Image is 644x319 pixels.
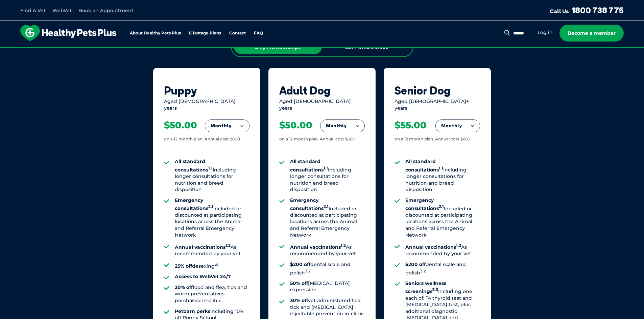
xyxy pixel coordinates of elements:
strong: All standard consultations [405,158,443,172]
sup: 2.1 [439,205,444,209]
sup: 2.1 [324,205,329,209]
strong: Annual vaccinations [290,244,346,250]
li: dental scale and polish [290,261,365,276]
li: Including longer consultations for nutrition and breed disposition [405,158,480,193]
button: Monthly [205,120,249,132]
sup: 3.1 [215,262,219,267]
div: on a 12 month plan. Annual cost $600 [164,136,240,142]
li: As recommended by your vet [290,242,365,257]
a: Contact [229,31,246,35]
strong: 25% off [175,263,192,269]
button: Monthly [436,120,480,132]
div: Senior Dog [395,84,480,97]
strong: $200 off [290,261,310,267]
div: $55.00 [395,119,427,131]
a: Become a member [559,25,624,42]
div: Puppy [164,84,249,97]
a: Lifestage Plans [189,31,221,35]
a: Book an Appointment [78,7,134,14]
span: Call Us [550,8,569,15]
a: Log in [538,29,553,36]
a: Call Us1800 738 775 [550,5,624,15]
button: Monthly [320,120,364,132]
sup: 1.2 [456,243,461,248]
img: hpp-logo [20,25,116,41]
sup: 1.1 [439,166,443,170]
li: desexing [175,261,249,269]
div: $50.00 [279,119,312,131]
strong: Petbarn perks [175,308,210,314]
div: $50.00 [164,119,197,131]
div: on a 12 month plan. Annual cost $660 [395,136,470,142]
strong: All standard consultations [175,158,213,172]
strong: All standard consultations [290,158,328,172]
div: Adult Dog [279,84,365,97]
strong: 30% off [290,297,308,303]
sup: 3.2 [305,269,311,273]
button: Search [503,29,511,36]
li: Included or discounted at participating locations across the Animal and Referral Emergency Network [175,197,249,238]
li: food and flea, tick and worm preventatives purchased in-clinic [175,284,249,304]
div: Aged [DEMOGRAPHIC_DATA]+ years [395,98,480,111]
a: About Healthy Pets Plus [130,31,181,35]
li: Including longer consultations for nutrition and breed disposition [175,158,249,193]
sup: 1.1 [324,166,328,170]
strong: 50% off [290,280,308,286]
li: Included or discounted at participating locations across the Animal and Referral Emergency Network [290,197,365,238]
a: WebVet [52,7,72,14]
strong: Access to WebVet 24/7 [175,273,231,280]
sup: 1.1 [208,166,213,170]
li: As recommended by your vet [175,242,249,257]
a: FAQ [254,31,263,35]
sup: 1.2 [341,243,346,248]
strong: Emergency consultations [175,197,213,211]
span: Proactive, preventative wellness program designed to keep your pet healthier and happier for longer [196,47,448,53]
strong: Seniors wellness screenings [405,280,446,294]
div: on a 12 month plan. Annual cost $600 [279,136,355,142]
strong: Annual vaccinations [175,244,231,250]
sup: 1.2 [225,243,231,248]
strong: 20% off [175,284,193,290]
li: vet administered flea, tick and [MEDICAL_DATA] injectable prevention in-clinic [290,297,365,317]
div: Aged [DEMOGRAPHIC_DATA] years [279,98,365,111]
li: Included or discounted at participating locations across the Animal and Referral Emergency Network [405,197,480,238]
sup: 2.1 [208,205,213,209]
strong: Annual vaccinations [405,244,461,250]
a: Find A Vet [20,7,46,14]
li: Including longer consultations for nutrition and breed disposition [290,158,365,193]
li: [MEDICAL_DATA] expression [290,280,365,293]
strong: Emergency consultations [290,197,329,211]
strong: Emergency consultations [405,197,444,211]
div: Aged [DEMOGRAPHIC_DATA] years [164,98,249,111]
sup: 3.2 [420,269,426,273]
li: dental scale and polish [405,261,480,276]
strong: $200 off [405,261,426,267]
sup: 3.3 [432,287,438,292]
li: As recommended by your vet [405,242,480,257]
